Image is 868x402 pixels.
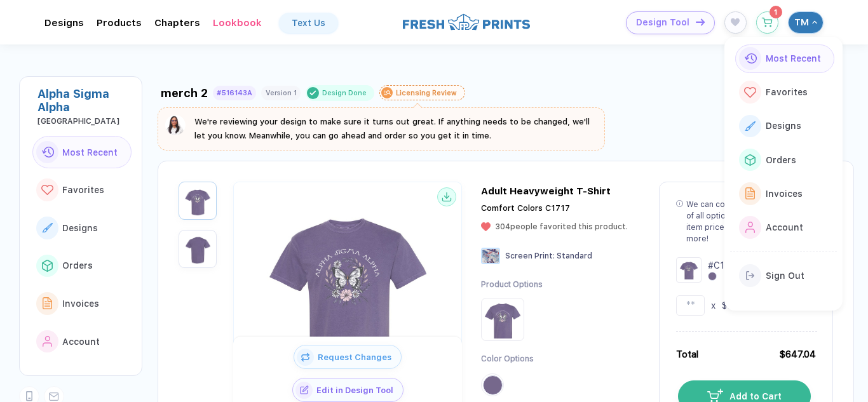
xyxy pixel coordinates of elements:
img: link to icon [746,271,755,280]
span: Most Recent [62,147,118,157]
span: Sign Out [766,271,804,281]
img: link to icon [744,53,757,64]
div: Valdosta State University [37,117,132,126]
div: Version 1 [266,89,297,97]
img: Screen Print [481,248,500,264]
div: ProductsToggle dropdown menu [97,17,142,29]
img: sophie [165,115,186,135]
img: link to icon [41,185,53,196]
button: link to iconMost Recent [32,136,132,169]
span: Favorites [62,185,104,195]
button: link to iconInvoices [32,287,132,320]
img: icon [696,18,705,25]
div: DesignsToggle dropdown menu [44,17,84,29]
img: a2af9482-ddd9-4176-89c4-41a96383e008_nt_back_1757300527959.jpg [182,233,214,265]
span: Designs [766,121,801,131]
span: Invoices [62,298,99,309]
span: 1 [774,8,777,16]
img: link to icon [745,154,756,166]
button: iconRequest Changes [294,345,402,369]
img: link to icon [41,147,54,157]
div: We can combine the total quantity of all options to calculate the per item price. Price drops as ... [686,199,816,245]
span: Request Changes [314,352,401,362]
img: link to icon [745,222,756,233]
img: logo [403,12,530,32]
a: Text Us [279,13,338,33]
div: $53.92 [722,299,750,312]
span: Orders [766,155,796,165]
button: link to iconSign Out [735,262,834,290]
span: Comfort Colors C1717 [481,203,570,213]
button: link to iconMost Recent [735,44,834,73]
button: link to iconDesigns [735,112,834,140]
span: Standard [557,251,592,260]
span: Most Recent [766,53,821,64]
button: iconEdit in Design Tool [292,378,403,402]
div: x [711,299,715,312]
span: Screen Print : [505,251,555,260]
span: Account [766,222,803,232]
img: Product Option [484,300,522,338]
button: link to iconFavorites [735,78,834,107]
button: Design Toolicon [626,11,715,34]
button: link to iconAccount [735,213,834,241]
img: link to icon [42,260,53,271]
button: link to iconOrders [32,250,132,283]
img: link to icon [43,297,53,309]
sup: 1 [770,6,782,18]
span: Invoices [766,189,803,199]
button: link to iconFavorites [32,173,132,206]
div: Color Options [481,354,543,365]
div: Alpha Sigma Alpha [37,87,132,114]
div: Total [676,347,698,361]
span: Favorites [766,87,808,97]
div: Product Options [481,279,543,290]
div: Design Done [322,88,367,98]
button: link to iconOrders [735,145,834,174]
img: icon [295,382,313,399]
img: Design Group Summary Cell [676,257,702,283]
div: #516143A [217,89,252,97]
span: Design Tool [636,17,689,28]
span: Edit in Design Tool [313,385,403,395]
div: merch 2 [161,86,208,100]
img: link to icon [43,336,53,347]
button: We're reviewing your design to make sure it turns out great. If anything needs to be changed, we'... [165,115,597,143]
img: link to icon [744,87,756,98]
img: link to icon [745,187,756,199]
button: TM [788,11,824,34]
div: Adult Heavyweight T-Shirt [481,185,611,197]
span: Designs [62,223,98,233]
span: Add to Cart [723,391,782,401]
div: $647.04 [779,347,816,361]
button: link to iconDesigns [32,211,132,245]
div: Text Us [292,18,325,28]
img: link to icon [42,223,53,232]
img: icon [297,349,314,366]
div: Licensing Review [396,89,457,97]
div: # C1717 [708,259,740,272]
span: TM [794,17,809,28]
img: a2af9482-ddd9-4176-89c4-41a96383e008_nt_front_1757300527956.jpg [246,188,449,391]
span: Orders [62,260,93,271]
img: icon [707,389,723,401]
button: link to iconInvoices [735,179,834,208]
span: We're reviewing your design to make sure it turns out great. If anything needs to be changed, we'... [194,117,590,140]
div: LookbookToggle dropdown menu chapters [213,17,262,29]
span: Account [62,337,100,347]
div: Lookbook [213,17,262,29]
img: a2af9482-ddd9-4176-89c4-41a96383e008_nt_front_1757300527956.jpg [182,185,214,217]
img: link to icon [745,121,756,131]
span: 304 people favorited this product. [495,222,628,231]
div: ChaptersToggle dropdown menu chapters [154,17,200,29]
button: link to iconAccount [32,325,132,358]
